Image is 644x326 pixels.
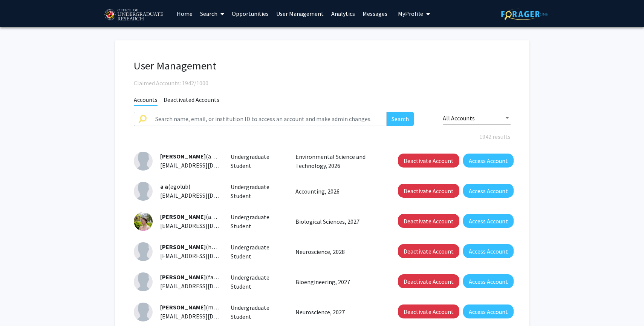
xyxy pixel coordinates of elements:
div: 1942 results [128,132,516,141]
span: [EMAIL_ADDRESS][DOMAIN_NAME] [160,282,252,290]
a: User Management [272,0,327,27]
div: Undergraduate Student [225,303,290,321]
img: Profile Picture [134,272,153,291]
img: Profile Picture [134,212,153,231]
span: Accounts [134,96,158,106]
iframe: Chat [6,292,32,320]
span: (egolub) [160,183,190,190]
span: My Profile [398,10,423,17]
p: Accounting, 2026 [295,187,381,196]
img: Profile Picture [134,152,153,171]
div: Claimed Accounts: 1942/1000 [134,78,511,88]
p: Environmental Science and Technology, 2026 [295,152,381,170]
span: (aswei) [160,152,224,160]
img: Profile Picture [134,182,153,201]
button: Access Account [463,184,514,198]
p: Bioengineering, 2027 [295,277,381,286]
div: Undergraduate Student [225,212,290,231]
button: Deactivate Account [398,304,459,318]
span: (habbas) [160,243,229,251]
div: Undergraduate Student [225,243,290,261]
span: [EMAIL_ADDRESS][DOMAIN_NAME] [160,312,252,320]
a: Home [173,0,196,27]
button: Access Account [463,214,514,228]
a: Opportunities [228,0,272,27]
input: Search name, email, or institution ID to access an account and make admin changes. [151,112,387,126]
img: ForagerOne Logo [501,8,548,20]
span: [EMAIL_ADDRESS][DOMAIN_NAME] [160,192,252,199]
span: Deactivated Accounts [164,96,219,105]
p: Neuroscience, 2027 [295,308,381,317]
span: a a [160,183,168,190]
button: Deactivate Account [398,274,459,288]
button: Search [387,112,414,126]
button: Access Account [463,274,514,288]
span: [PERSON_NAME] [160,152,206,160]
span: [PERSON_NAME] [160,273,206,281]
span: (aaaron1) [160,213,231,220]
button: Deactivate Account [398,154,459,168]
img: Profile Picture [134,242,153,261]
div: Undergraduate Student [225,182,290,200]
a: Messages [359,0,391,27]
button: Deactivate Account [398,184,459,198]
span: [PERSON_NAME] [160,213,206,220]
img: University of Maryland Logo [102,6,165,25]
a: Analytics [327,0,359,27]
h1: User Management [134,59,511,72]
div: Undergraduate Student [225,152,290,170]
span: (fabdrabo) [160,273,234,281]
a: Search [196,0,228,27]
span: [PERSON_NAME] [160,243,206,251]
button: Deactivate Account [398,244,459,258]
img: Profile Picture [134,303,153,321]
span: [PERSON_NAME] [160,303,206,311]
button: Deactivate Account [398,214,459,228]
span: [EMAIL_ADDRESS][DOMAIN_NAME] [160,252,252,260]
button: Access Account [463,304,514,318]
button: Access Account [463,154,514,168]
div: Undergraduate Student [225,273,290,291]
span: [EMAIL_ADDRESS][DOMAIN_NAME] [160,161,252,169]
span: (mabedin1) [160,303,236,311]
span: [EMAIL_ADDRESS][DOMAIN_NAME] [160,222,252,229]
p: Biological Sciences, 2027 [295,217,381,226]
p: Neuroscience, 2028 [295,247,381,256]
button: Access Account [463,244,514,258]
span: All Accounts [443,114,475,122]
